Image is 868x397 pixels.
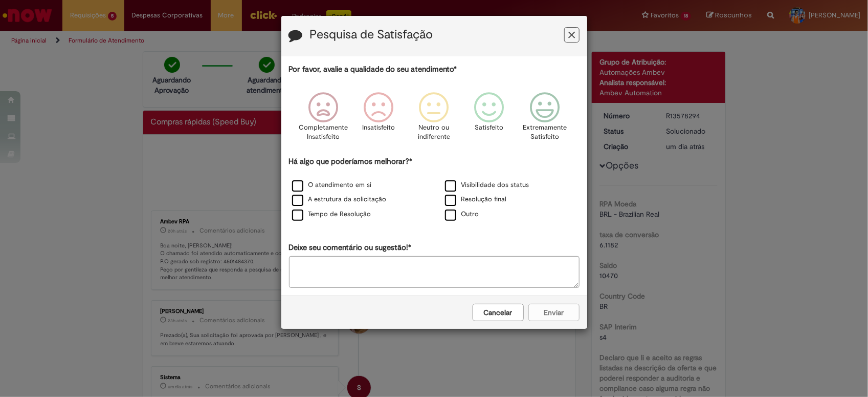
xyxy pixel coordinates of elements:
div: Insatisfeito [352,85,405,155]
div: Satisfeito [463,85,516,155]
label: Deixe seu comentário ou sugestão!* [289,242,412,253]
div: Há algo que poderíamos melhorar?* [289,156,580,222]
p: Satisfeito [475,123,504,133]
button: Cancelar [473,304,524,321]
div: Completamente Insatisfeito [297,85,349,155]
label: Visibilidade dos status [445,180,529,190]
label: Por favor, avalie a qualidade do seu atendimento* [289,64,457,75]
label: Pesquisa de Satisfação [310,28,433,41]
div: Neutro ou indiferente [408,85,460,155]
p: Neutro ou indiferente [415,123,452,142]
div: Extremamente Satisfeito [519,85,571,155]
label: A estrutura da solicitação [292,195,387,204]
label: Outro [445,210,479,219]
label: Resolução final [445,195,507,204]
p: Insatisfeito [362,123,395,133]
label: O atendimento em si [292,180,372,190]
label: Tempo de Resolução [292,210,371,219]
p: Extremamente Satisfeito [523,123,567,142]
p: Completamente Insatisfeito [299,123,348,142]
